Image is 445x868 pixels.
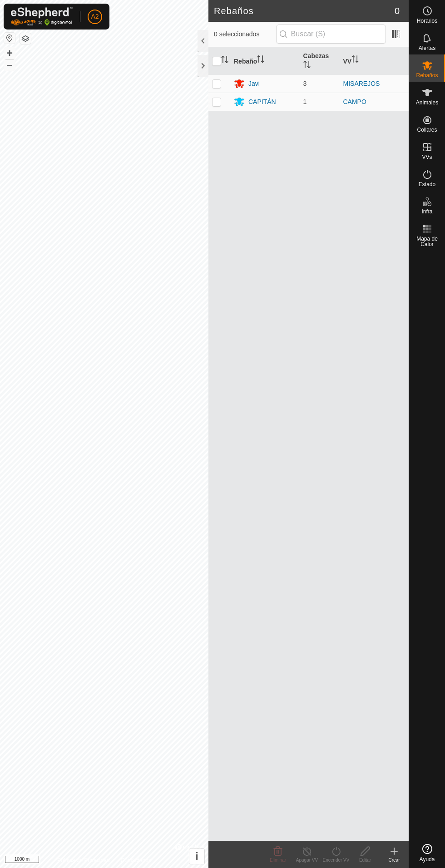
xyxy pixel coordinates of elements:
font: 0 seleccionados [214,30,259,38]
button: i [189,849,204,864]
img: Logotipo de Gallagher [11,7,73,26]
a: MISAREJOS [343,80,380,87]
input: Buscar (S) [276,25,386,44]
font: Apagar VV [296,858,318,863]
button: – [4,59,15,70]
font: Javi [248,80,260,87]
button: Restablecer Mapa [4,33,15,44]
font: VV [343,57,352,64]
a: Contáctenos [121,856,151,864]
font: Horarios [417,18,437,24]
font: Crear [388,858,400,863]
a: Ayuda [409,840,445,866]
p-sorticon: Activar para ordenar [221,57,228,64]
font: Encender VV [323,858,350,863]
font: VVs [422,154,432,160]
font: Eliminar [270,858,286,863]
font: CAPITÁN [248,98,276,105]
font: Ayuda [420,856,435,863]
font: Política de Privacidad [57,857,109,863]
p-sorticon: Activar para ordenar [303,62,311,69]
font: 0 [395,6,400,16]
font: Rebaños [416,72,438,79]
font: + [6,47,13,59]
font: Collares [417,127,437,133]
font: Estado [419,181,435,187]
a: Política de Privacidad [57,856,109,864]
button: + [4,48,15,59]
p-sorticon: Activar para ordenar [351,57,359,64]
font: Animales [416,99,438,106]
font: 3 [303,80,307,87]
p-sorticon: Activar para ordenar [257,57,264,64]
font: A2 [91,13,99,20]
font: Infra [421,208,432,215]
font: 1 [303,98,307,105]
font: Editar [359,858,371,863]
font: – [6,59,12,71]
font: Alertas [419,45,435,51]
font: Rebaño [234,57,257,64]
font: Rebaños [214,6,254,16]
font: Contáctenos [121,857,151,863]
font: Mapa de Calor [416,236,438,247]
button: Capas del Mapa [20,33,31,44]
a: CAMPO [343,98,366,105]
font: i [195,850,198,863]
font: Cabezas [303,52,329,59]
